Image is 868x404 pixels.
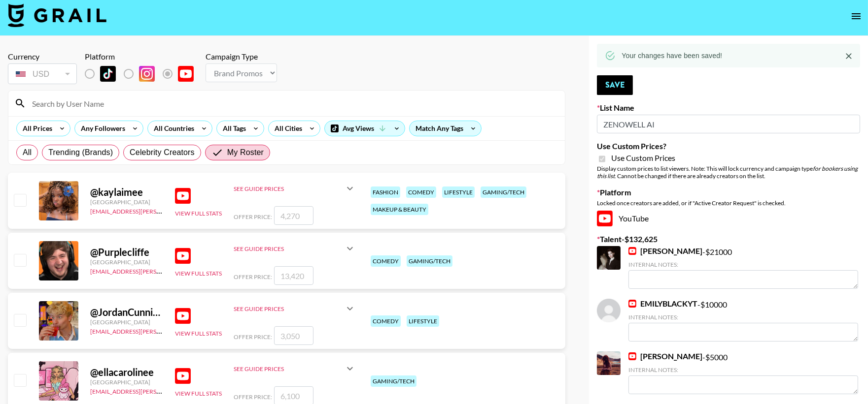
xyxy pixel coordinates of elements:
[48,147,113,158] span: Trending (Brands)
[175,308,191,324] img: YouTube
[175,368,191,384] img: YouTube
[234,177,356,200] div: See Guide Prices
[597,211,860,226] div: YouTube
[234,213,272,220] span: Offer Price:
[85,52,202,62] div: Platform
[611,153,675,163] span: Use Custom Prices
[130,147,195,158] span: Celebrity Creators
[371,204,428,215] div: makeup & beauty
[234,305,344,312] div: See Guide Prices
[622,47,722,64] div: Your changes have been saved!
[178,66,194,82] img: YouTube
[407,255,452,267] div: gaming/tech
[371,375,417,387] div: gaming/tech
[234,237,356,260] div: See Guide Prices
[90,366,163,378] div: @ ellacarolinee
[597,187,860,197] label: Platform
[269,121,304,136] div: All Cities
[175,390,222,397] button: View Full Stats
[597,199,860,207] div: Locked once creators are added, or if "Active Creator Request" is checked.
[8,52,77,62] div: Currency
[100,66,116,82] img: TikTok
[628,246,702,256] a: [PERSON_NAME]
[597,75,633,95] button: Save
[628,261,858,268] div: Internal Notes:
[597,103,860,113] label: List Name
[371,186,400,198] div: fashion
[90,206,236,215] a: [EMAIL_ADDRESS][PERSON_NAME][DOMAIN_NAME]
[139,66,155,82] img: Instagram
[148,121,196,136] div: All Countries
[90,198,163,206] div: [GEOGRAPHIC_DATA]
[597,165,858,180] em: for bookers using this list
[274,326,313,345] input: 3,050
[628,299,697,309] a: EMILYBLACKYT
[217,121,248,136] div: All Tags
[175,270,222,277] button: View Full Stats
[234,185,344,192] div: See Guide Prices
[227,147,264,158] span: My Roster
[628,313,858,321] div: Internal Notes:
[841,49,856,63] button: Close
[274,206,313,225] input: 4,270
[175,248,191,264] img: YouTube
[90,306,163,318] div: @ JordanCunninghamm
[628,366,858,373] div: Internal Notes:
[234,245,344,252] div: See Guide Prices
[90,386,236,395] a: [EMAIL_ADDRESS][PERSON_NAME][DOMAIN_NAME]
[481,186,526,198] div: gaming/tech
[175,210,222,217] button: View Full Stats
[17,121,54,136] div: All Prices
[234,393,272,401] span: Offer Price:
[75,121,127,136] div: Any Followers
[234,273,272,280] span: Offer Price:
[628,247,636,255] img: YouTube
[406,186,436,198] div: comedy
[23,147,32,158] span: All
[90,266,236,275] a: [EMAIL_ADDRESS][PERSON_NAME][DOMAIN_NAME]
[628,300,636,308] img: YouTube
[10,65,75,83] div: USD
[628,246,858,289] div: - $ 21000
[8,62,77,86] div: Currency is locked to USD
[234,333,272,341] span: Offer Price:
[597,234,860,244] label: Talent - $ 132,625
[234,297,356,320] div: See Guide Prices
[371,255,401,267] div: comedy
[628,351,858,394] div: - $ 5000
[846,6,866,26] button: open drawer
[442,186,475,198] div: lifestyle
[90,186,163,198] div: @ kaylaimee
[234,357,356,380] div: See Guide Prices
[90,378,163,386] div: [GEOGRAPHIC_DATA]
[274,266,313,285] input: 13,420
[90,258,163,266] div: [GEOGRAPHIC_DATA]
[325,121,405,136] div: Avg Views
[410,121,481,136] div: Match Any Tags
[597,165,860,180] div: Display custom prices to list viewers. Note: This will lock currency and campaign type . Cannot b...
[628,351,702,361] a: [PERSON_NAME]
[90,326,236,335] a: [EMAIL_ADDRESS][PERSON_NAME][DOMAIN_NAME]
[234,365,344,373] div: See Guide Prices
[628,352,636,360] img: YouTube
[597,211,613,226] img: YouTube
[26,95,559,111] input: Search by User Name
[407,315,439,327] div: lifestyle
[85,63,202,84] div: List locked to YouTube.
[628,299,858,342] div: - $ 10000
[90,318,163,326] div: [GEOGRAPHIC_DATA]
[371,315,401,327] div: comedy
[206,52,277,62] div: Campaign Type
[175,188,191,204] img: YouTube
[597,141,860,151] label: Use Custom Prices?
[175,330,222,337] button: View Full Stats
[90,246,163,258] div: @ Purplecliffe
[8,3,106,27] img: Grail Talent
